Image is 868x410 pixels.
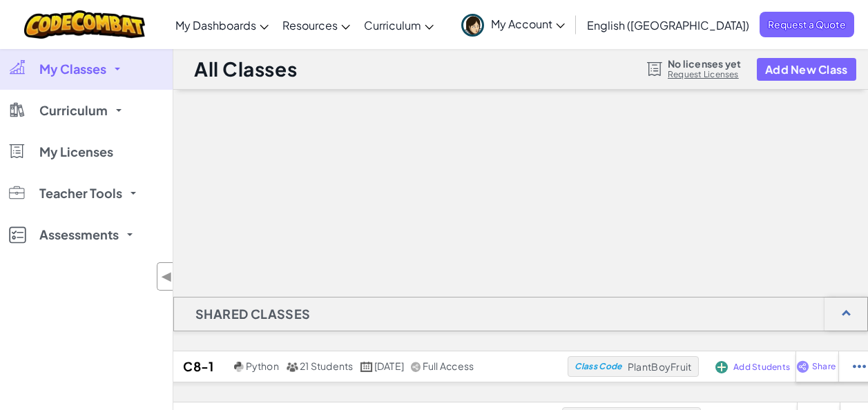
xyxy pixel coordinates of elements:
span: Curriculum [39,104,108,117]
img: python.png [234,362,244,372]
span: ◀ [161,266,173,286]
a: Curriculum [357,6,441,43]
span: Full Access [423,360,474,372]
span: PlantBoyFruit [628,360,691,373]
span: Assessments [39,228,119,241]
a: My Dashboards [168,6,276,43]
h1: All Classes [194,56,297,82]
span: [DATE] [374,360,404,372]
span: No licenses yet [668,58,741,69]
button: Add New Class [757,58,856,81]
img: avatar [461,14,484,37]
img: calendar.svg [360,362,373,372]
span: Resources [282,18,338,32]
img: IconShare_Gray.svg [411,362,421,372]
span: My Classes [39,63,106,75]
span: Curriculum [364,18,421,32]
span: Teacher Tools [39,187,122,199]
span: My Dashboards [175,18,256,32]
span: My Account [491,17,565,31]
span: Python [246,360,279,372]
span: Class Code [575,362,621,371]
img: IconAddStudents.svg [715,361,728,373]
a: Request a Quote [760,12,854,37]
a: English ([GEOGRAPHIC_DATA]) [580,6,756,43]
span: Share [812,362,836,371]
span: My Licenses [39,146,113,158]
a: My Account [454,3,572,46]
img: IconShare_Purple.svg [796,360,809,373]
img: MultipleUsers.png [286,362,298,372]
a: Resources [276,6,357,43]
img: CodeCombat logo [24,10,145,39]
h1: Shared Classes [174,297,332,331]
a: Request Licenses [668,69,741,80]
img: IconStudentEllipsis.svg [853,360,866,373]
a: C8-1 Python 21 Students [DATE] Full Access [162,356,568,377]
span: English ([GEOGRAPHIC_DATA]) [587,18,749,32]
h2: C8-1 [162,356,231,377]
span: 21 Students [300,360,354,372]
span: Add Students [733,363,790,371]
